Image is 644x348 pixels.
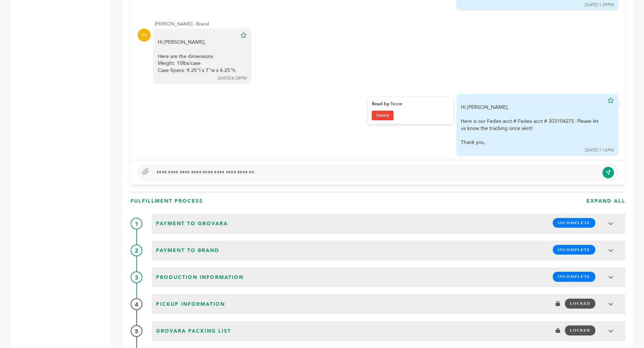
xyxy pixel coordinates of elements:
[553,218,595,228] span: INCOMPLETE
[131,198,203,205] h3: FULFILLMENT PROCESS
[553,245,595,255] span: INCOMPLETE
[138,29,151,42] div: JH
[154,325,233,337] span: Grovara Packing List
[461,118,604,146] div: Here is our Fedex acct # Fedex acct # 303104275. Please let us know the tracking once sent!
[553,272,595,281] span: INCOMPLETE
[565,325,595,335] span: LOCKED
[154,299,227,310] span: Pickup Information
[154,218,230,229] span: Payment to Grovara
[372,111,394,120] a: Delete
[158,53,237,60] div: Here are the dimensions
[218,75,247,81] div: [DATE] 6:28PM
[158,60,237,67] div: Weight: 10lbs/case
[372,101,450,107] div: None
[155,21,618,27] div: [PERSON_NAME] - Brand
[158,67,237,74] div: Case Specs: 9.25"l x 7"w x 6.25"h.
[565,299,595,308] span: LOCKED
[586,198,625,205] h3: EXPAND ALL
[585,2,614,8] div: [DATE] 1:39PM
[461,104,604,146] div: Hi [PERSON_NAME],
[372,101,391,107] strong: Read by:
[154,245,221,256] span: Payment to brand
[154,272,246,283] span: Production Information
[158,39,237,74] div: Hi [PERSON_NAME],
[461,139,604,146] div: Thank you,
[585,147,614,153] div: [DATE] 1:16PM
